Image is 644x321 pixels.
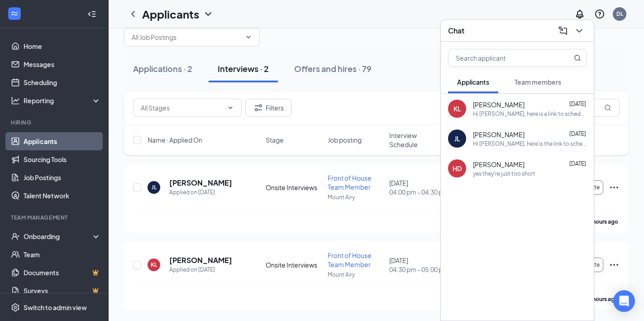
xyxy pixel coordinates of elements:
svg: ChevronLeft [128,9,138,19]
div: Open Intercom Messenger [613,290,635,312]
div: Hi [PERSON_NAME], here is a link to schedule a final interview with Mr. [PERSON_NAME]: [URL][DOMA... [473,110,587,118]
div: Applied on [DATE] [169,265,232,274]
div: Onboarding [24,232,93,241]
span: Stage [266,135,284,144]
div: Hi [PERSON_NAME], here is the link to schedule a final interview with Mr. [PERSON_NAME]: [URL][DO... [473,140,587,148]
span: [DATE] [569,101,586,107]
div: Applications · 2 [133,63,192,74]
a: Applicants [24,132,101,150]
div: KL [151,261,157,268]
a: DocumentsCrown [24,264,101,282]
span: [PERSON_NAME] [473,160,525,169]
svg: Ellipses [609,259,620,270]
svg: MagnifyingGlass [604,104,611,111]
div: Hiring [11,119,99,126]
span: Front of House Team Member [328,251,372,268]
div: DL [616,10,623,18]
button: Filter Filters [245,99,291,117]
div: [DATE] [389,256,446,274]
b: 15 hours ago [585,218,618,225]
svg: Ellipses [609,182,620,193]
span: Front of House Team Member [328,174,372,191]
div: JL [454,134,460,143]
a: SurveysCrown [24,282,101,300]
h5: [PERSON_NAME] [169,255,232,265]
span: Applicants [457,78,489,86]
span: Interview Schedule [389,131,446,149]
span: [DATE] [569,160,586,167]
svg: Settings [11,303,20,312]
div: Applied on [DATE] [169,188,232,197]
svg: Analysis [11,96,20,105]
input: Search applicant [448,49,556,67]
svg: ChevronDown [227,104,234,111]
svg: Filter [253,102,264,113]
span: [DATE] [569,130,586,137]
a: Scheduling [24,73,101,91]
svg: MagnifyingGlass [574,54,581,62]
span: Name · Applied On [148,135,202,144]
div: HD [453,164,462,173]
svg: Collapse [87,10,96,19]
div: Reporting [24,96,101,105]
span: 04:30 pm - 05:00 pm [389,265,446,274]
div: Team Management [11,214,99,221]
svg: UserCheck [11,232,20,241]
a: Team [24,245,101,264]
svg: WorkstreamLogo [10,9,19,18]
svg: ComposeMessage [558,25,568,36]
div: yes they're just too short [473,170,535,177]
span: [PERSON_NAME] [473,100,525,109]
a: Talent Network [24,187,101,205]
svg: QuestionInfo [594,9,605,19]
span: [PERSON_NAME] [473,130,525,139]
div: Onsite Interviews [266,260,322,269]
h5: [PERSON_NAME] [169,178,232,188]
div: Onsite Interviews [266,183,322,192]
span: Job posting [328,135,362,144]
span: 04:00 pm - 04:30 pm [389,187,446,196]
div: Offers and hires · 79 [294,63,372,74]
span: Team members [515,78,561,86]
a: Sourcing Tools [24,150,101,168]
input: All Job Postings [132,32,241,42]
h1: Applicants [142,6,199,22]
input: All Stages [141,103,223,113]
svg: ChevronDown [574,25,585,36]
svg: Notifications [574,9,585,19]
a: Job Postings [24,168,101,187]
a: Home [24,37,101,55]
h3: Chat [448,26,464,36]
p: Mount Airy [328,271,384,278]
svg: ChevronDown [203,9,214,19]
b: 14 hours ago [585,296,618,302]
div: [DATE] [389,178,446,196]
svg: ChevronDown [245,34,252,41]
button: ComposeMessage [556,24,570,38]
div: Interviews · 2 [218,63,269,74]
button: ChevronDown [572,24,587,38]
div: Switch to admin view [24,303,87,312]
div: KL [453,104,461,113]
p: Mount Airy [328,193,384,201]
div: JL [152,183,157,191]
a: Messages [24,55,101,73]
